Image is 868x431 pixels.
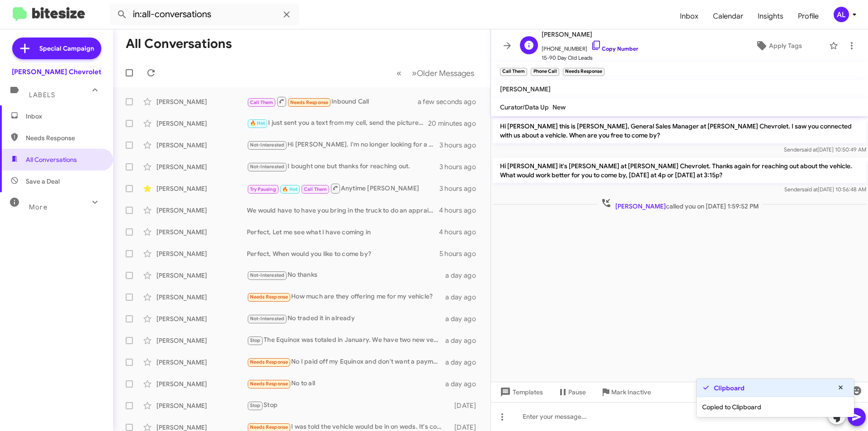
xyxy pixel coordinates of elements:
span: Call Them [250,99,274,105]
div: Hi [PERSON_NAME]. I'm no longer looking for a vehicle at this time. [247,140,439,150]
span: Sender [DATE] 10:56:48 AM [784,186,866,193]
strong: Clipboard [714,384,745,393]
span: Labels [29,91,55,99]
a: Calendar [706,3,750,29]
span: All Conversations [26,155,77,164]
div: [PERSON_NAME] [156,119,247,128]
div: 4 hours ago [439,227,483,237]
small: Needs Response [563,68,604,76]
a: Special Campaign [12,38,101,59]
div: a day ago [445,336,483,345]
div: Perfect, Let me see what I have coming in [247,227,439,237]
div: 20 minutes ago [429,119,483,128]
span: Not-Interested [250,272,285,278]
div: [PERSON_NAME] [156,162,247,171]
span: Templates [498,384,543,400]
span: 15-90 Day Old Leads [542,53,638,62]
div: 5 hours ago [439,249,483,258]
div: I just sent you a text from my cell, send the pictures to that number [247,118,429,128]
span: 🔥 Hot [250,120,265,126]
div: [DATE] [450,401,483,410]
span: Pause [568,384,586,400]
input: Search [109,4,299,25]
span: Sender [DATE] 10:50:49 AM [784,146,866,153]
div: a day ago [445,358,483,367]
span: Needs Response [250,424,288,430]
span: Apply Tags [769,38,802,54]
span: [PHONE_NUMBER] [542,40,638,53]
button: Apply Tags [732,38,825,54]
div: Perfect, When would you like to come by? [247,249,439,258]
div: [PERSON_NAME] [156,379,247,388]
a: Inbox [673,3,706,29]
span: Needs Response [250,359,288,365]
div: [PERSON_NAME] [156,227,247,237]
div: Anytime [PERSON_NAME] [247,183,439,194]
span: Special Campaign [39,44,94,53]
span: said at [802,146,817,153]
div: [PERSON_NAME] [156,249,247,258]
span: Needs Response [250,294,288,300]
p: Hi [PERSON_NAME] it's [PERSON_NAME] at [PERSON_NAME] Chevrolet. Thanks again for reaching out abo... [493,158,866,183]
span: Inbox [26,112,103,121]
span: Call Them [304,186,327,192]
span: Older Messages [417,68,474,78]
span: Stop [250,337,261,343]
div: a day ago [445,314,483,323]
div: No I paid off my Equinox and don't want a payment for a while [247,357,445,367]
span: Not-Interested [250,164,285,170]
div: [PERSON_NAME] [156,271,247,280]
span: Mark Inactive [611,384,651,400]
div: [PERSON_NAME] [156,314,247,323]
span: Needs Response [290,99,329,105]
span: said at [802,186,818,193]
span: Needs Response [250,381,288,387]
span: « [396,67,401,79]
span: 🔥 Hot [282,186,297,192]
a: Copy Number [591,45,638,52]
div: [PERSON_NAME] [156,206,247,215]
span: [PERSON_NAME] [542,29,638,40]
div: The Equinox was totaled in January. We have two new vehicles, neither of which we want to sell. P... [247,335,445,346]
button: Pause [550,384,593,400]
div: We would have to have you bring in the truck to do an appraisal of the Truck, What day owrks for ... [247,206,439,215]
div: I bought one but thanks for reaching out. [247,161,439,172]
span: Stop [250,403,261,408]
button: AL [826,7,858,22]
div: a day ago [445,271,483,280]
button: Previous [391,64,407,82]
a: Insights [750,3,791,29]
div: [PERSON_NAME] [156,141,247,150]
div: [PERSON_NAME] [156,336,247,345]
small: Call Them [500,68,527,76]
div: Copied to Clipboard [697,397,854,417]
span: Not-Interested [250,142,285,148]
span: Try Pausing [250,186,276,192]
button: Templates [491,384,550,400]
p: Hi [PERSON_NAME] this is [PERSON_NAME], General Sales Manager at [PERSON_NAME] Chevrolet. I saw y... [493,118,866,143]
div: How much are they offering me for my vehicle? [247,292,445,302]
div: [PERSON_NAME] [156,401,247,410]
span: Needs Response [26,133,103,142]
div: 3 hours ago [439,141,483,150]
div: Stop [247,400,450,411]
div: a day ago [445,379,483,388]
div: 4 hours ago [439,206,483,215]
div: [PERSON_NAME] Chevrolet [12,67,101,76]
div: 3 hours ago [439,184,483,193]
span: called you on [DATE] 1:59:52 PM [597,198,762,211]
div: No to all [247,379,445,389]
div: [PERSON_NAME] [156,97,247,106]
nav: Page navigation example [392,64,480,82]
a: Profile [791,3,826,29]
span: [PERSON_NAME] [615,202,666,210]
div: Inbound Call [247,96,429,107]
div: [PERSON_NAME] [156,358,247,367]
button: Mark Inactive [593,384,658,400]
h1: All Conversations [126,37,232,51]
div: [PERSON_NAME] [156,293,247,302]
